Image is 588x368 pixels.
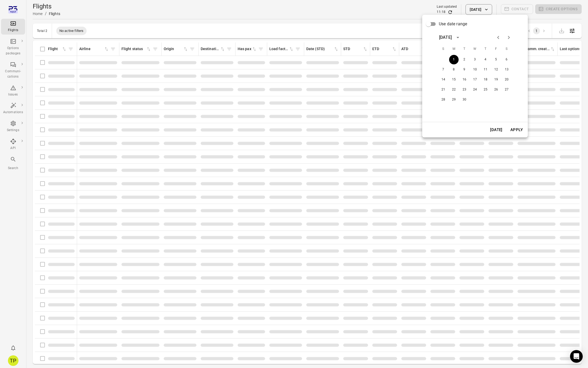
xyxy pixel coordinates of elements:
button: Next month [504,32,514,43]
button: 8 [449,65,459,74]
button: 16 [460,75,469,84]
button: 26 [491,85,501,94]
button: 14 [439,75,448,84]
button: 7 [439,65,448,74]
button: 3 [470,55,480,64]
button: 29 [449,95,459,104]
span: Monday [449,44,459,54]
button: 13 [502,65,511,74]
button: 18 [481,75,490,84]
button: 15 [449,75,459,84]
button: [DATE] [487,124,505,135]
button: 20 [502,75,511,84]
span: Saturday [502,44,511,54]
button: 4 [481,55,490,64]
button: 5 [491,55,501,64]
button: 12 [491,65,501,74]
button: 21 [439,85,448,94]
button: Apply [507,124,526,135]
div: [DATE] [439,34,452,41]
button: 1 [449,55,459,64]
span: Wednesday [470,44,480,54]
span: Sunday [439,44,448,54]
button: 11 [481,65,490,74]
span: Tuesday [460,44,469,54]
button: 17 [470,75,480,84]
button: 19 [491,75,501,84]
button: 2 [460,55,469,64]
button: 27 [502,85,511,94]
button: 9 [460,65,469,74]
button: calendar view is open, switch to year view [453,33,462,42]
button: 24 [470,85,480,94]
button: 30 [460,95,469,104]
button: Previous month [493,32,504,43]
button: 25 [481,85,490,94]
span: Thursday [481,44,490,54]
div: Open Intercom Messenger [570,350,583,363]
button: 28 [439,95,448,104]
span: Friday [491,44,501,54]
button: 22 [449,85,459,94]
span: Use date range [439,21,467,27]
button: 6 [502,55,511,64]
button: 23 [460,85,469,94]
button: 10 [470,65,480,74]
